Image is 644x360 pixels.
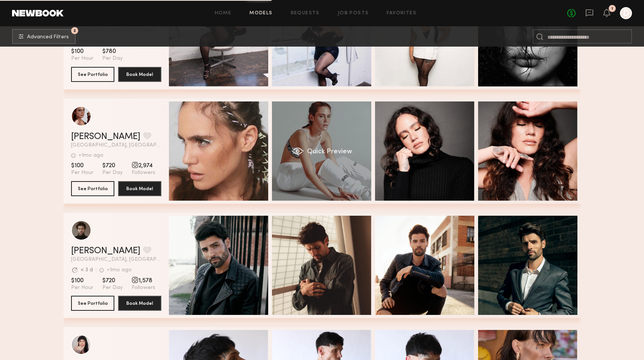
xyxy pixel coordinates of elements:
div: 1 [611,7,613,11]
span: 1,578 [132,277,155,284]
span: Followers [132,284,155,291]
span: Per Hour [71,284,93,291]
span: $780 [102,48,123,55]
div: < 3 d [80,268,93,273]
a: Favorites [387,11,416,16]
a: [PERSON_NAME] [71,132,140,141]
span: Per Hour [71,169,93,176]
a: Requests [291,11,320,16]
span: 2,974 [132,162,155,169]
span: $100 [71,277,93,284]
button: Book Model [118,296,161,311]
span: $100 [71,162,93,169]
span: $720 [102,162,123,169]
span: $720 [102,277,123,284]
span: [GEOGRAPHIC_DATA], [GEOGRAPHIC_DATA] [71,257,161,262]
button: Book Model [118,67,161,82]
a: Home [215,11,232,16]
a: [PERSON_NAME] [71,247,140,256]
span: Advanced Filters [27,35,69,40]
button: 2Advanced Filters [12,29,76,44]
span: Followers [132,169,155,176]
button: See Portfolio [71,296,114,311]
a: Models [249,11,272,16]
span: [GEOGRAPHIC_DATA], [GEOGRAPHIC_DATA] [71,143,161,148]
a: D [620,7,632,19]
span: Per Hour [71,55,93,62]
button: See Portfolio [71,67,114,82]
span: Per Day [102,169,123,176]
button: See Portfolio [71,181,114,196]
span: $100 [71,48,93,55]
button: Book Model [118,181,161,196]
div: +1mo ago [79,153,103,158]
span: 2 [73,29,76,32]
span: Per Day [102,284,123,291]
div: +1mo ago [107,268,132,273]
a: Job Posts [338,11,369,16]
span: Per Day [102,55,123,62]
span: Quick Preview [307,148,352,155]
